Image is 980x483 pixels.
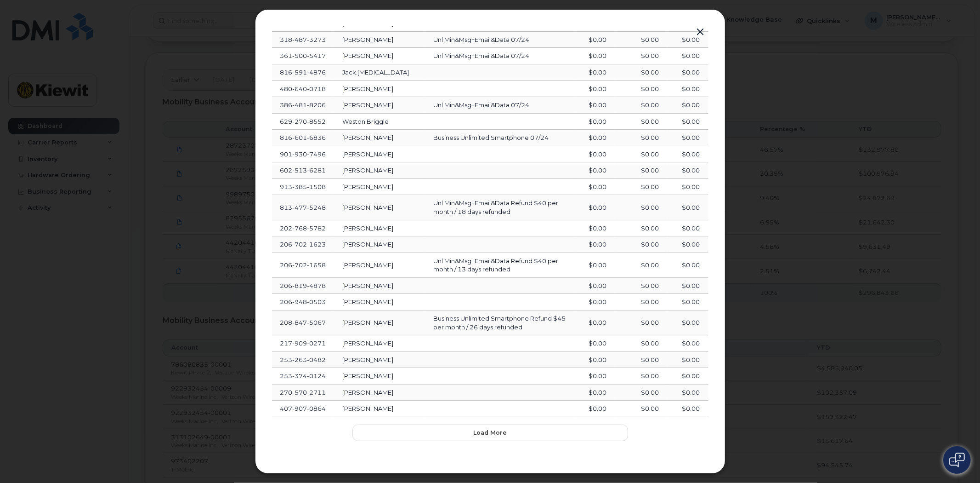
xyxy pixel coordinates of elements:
td: $0.00 [575,352,615,368]
span: 206 [280,261,326,269]
td: $0.00 [575,335,615,352]
div: Unl Min&Msg+Email&Data 07/24 [433,101,566,109]
td: $0.00 [575,195,615,220]
div: Unl Min&Msg+Email&Data 07/24 [433,52,566,60]
td: $0.00 [615,162,667,179]
span: 513 [293,167,307,174]
td: $0.00 [667,335,708,352]
div: Business Unlimited Smartphone Refund $45 per month / 26 days refunded [433,314,566,331]
span: 253 [280,372,326,379]
span: 500 [293,52,307,59]
td: $0.00 [667,64,708,81]
td: $0.00 [575,385,615,401]
span: 4878 [307,282,326,289]
td: $0.00 [615,236,667,253]
span: 816 [280,69,326,76]
td: [PERSON_NAME] [334,195,425,220]
span: 6281 [307,167,326,174]
span: 913 [280,183,326,190]
span: 570 [293,389,307,396]
span: 217 [280,339,326,347]
span: 640 [293,85,307,92]
td: $0.00 [667,236,708,253]
td: $0.00 [667,81,708,98]
td: $0.00 [667,146,708,163]
span: 909 [293,339,307,347]
div: Business Unlimited Smartphone 07/24 [433,133,566,142]
td: $0.00 [615,310,667,335]
td: $0.00 [575,253,615,278]
span: 374 [293,372,307,379]
td: $0.00 [575,32,615,48]
img: Open chat [949,453,965,467]
td: $0.00 [667,32,708,48]
span: 480 [280,85,326,92]
span: 819 [293,282,307,289]
td: [PERSON_NAME] [334,253,425,278]
td: [PERSON_NAME] [334,236,425,253]
td: $0.00 [575,64,615,81]
span: 5417 [307,52,326,59]
span: 629 [280,118,326,125]
td: $0.00 [575,236,615,253]
td: $0.00 [575,368,615,385]
td: [PERSON_NAME] [334,179,425,195]
td: $0.00 [615,97,667,114]
td: $0.00 [575,114,615,130]
td: [PERSON_NAME] [334,146,425,163]
td: $0.00 [615,32,667,48]
td: [PERSON_NAME] [334,220,425,237]
td: $0.00 [575,294,615,310]
span: 0271 [307,339,326,347]
span: 930 [293,150,307,158]
td: $0.00 [667,130,708,146]
span: 901 [280,150,326,158]
span: Load more [473,428,507,437]
span: 270 [280,389,326,396]
td: $0.00 [575,179,615,195]
td: $0.00 [615,278,667,294]
span: 206 [280,298,326,305]
td: $0.00 [615,114,667,130]
td: $0.00 [615,195,667,220]
td: [PERSON_NAME] [334,81,425,98]
span: 702 [293,261,307,269]
td: [PERSON_NAME] [334,32,425,48]
span: 202 [280,224,326,232]
span: 0482 [307,356,326,363]
td: $0.00 [615,368,667,385]
div: Unl Min&Msg+Email&Data 07/24 [433,35,566,44]
td: [PERSON_NAME] [334,278,425,294]
td: $0.00 [575,130,615,146]
span: 0503 [307,298,326,305]
td: $0.00 [615,335,667,352]
td: $0.00 [615,179,667,195]
span: 318 [280,36,326,43]
td: [PERSON_NAME] [334,162,425,179]
td: [PERSON_NAME] [334,368,425,385]
span: 8552 [307,118,326,125]
td: $0.00 [615,385,667,401]
span: 813 [280,204,326,211]
span: 8206 [307,101,326,109]
td: $0.00 [615,220,667,237]
span: 481 [293,101,307,109]
td: [PERSON_NAME] [334,352,425,368]
span: 847 [293,319,307,326]
span: 948 [293,298,307,305]
span: 206 [280,282,326,289]
td: $0.00 [615,48,667,64]
td: $0.00 [615,81,667,98]
td: $0.00 [615,253,667,278]
span: 816 [280,134,326,141]
td: $0.00 [575,310,615,335]
span: 1508 [307,183,326,190]
td: [PERSON_NAME] [334,335,425,352]
td: $0.00 [667,97,708,114]
td: $0.00 [615,352,667,368]
td: [PERSON_NAME] [334,97,425,114]
span: 5067 [307,319,326,326]
span: 591 [293,69,307,76]
td: $0.00 [667,114,708,130]
span: 2711 [307,389,326,396]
